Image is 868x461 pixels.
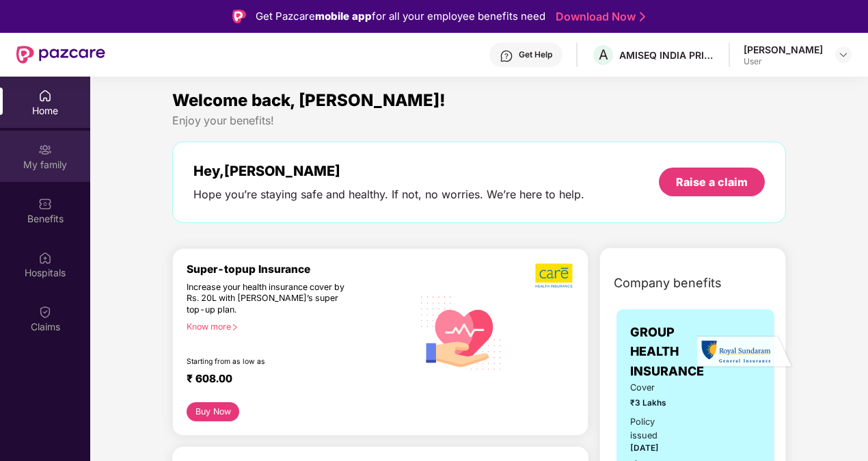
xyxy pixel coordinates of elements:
img: svg+xml;base64,PHN2ZyBpZD0iSGVscC0zMngzMiIgeG1sbnM9Imh0dHA6Ly93d3cudzMub3JnLzIwMDAvc3ZnIiB3aWR0aD... [500,49,513,63]
div: User [744,56,823,67]
img: svg+xml;base64,PHN2ZyB3aWR0aD0iMjAiIGhlaWdodD0iMjAiIHZpZXdCb3g9IjAgMCAyMCAyMCIgZmlsbD0ibm9uZSIgeG... [38,143,52,157]
div: Raise a claim [676,174,748,189]
div: Get Help [519,49,552,60]
div: Enjoy your benefits! [172,114,786,128]
img: svg+xml;base64,PHN2ZyBpZD0iRHJvcGRvd24tMzJ4MzIiIHhtbG5zPSJodHRwOi8vd3d3LnczLm9yZy8yMDAwL3N2ZyIgd2... [838,49,849,60]
div: [PERSON_NAME] [744,43,823,56]
img: Logo [232,10,246,23]
img: Stroke [640,10,645,24]
div: ₹ 608.00 [187,372,399,388]
a: Download Now [556,10,641,24]
span: [DATE] [630,443,659,453]
div: Super-topup Insurance [187,263,413,276]
span: Company benefits [614,274,722,293]
img: svg+xml;base64,PHN2ZyBpZD0iQmVuZWZpdHMiIHhtbG5zPSJodHRwOi8vd3d3LnczLm9yZy8yMDAwL3N2ZyIgd2lkdGg9Ij... [38,197,52,211]
div: Policy issued [630,415,679,443]
div: AMISEQ INDIA PRIVATE LIMITED [619,49,715,62]
div: Get Pazcare for all your employee benefits need [256,8,545,25]
span: Cover [630,381,679,395]
strong: mobile app [315,10,372,23]
span: ₹3 Lakhs [630,397,679,410]
div: Starting from as low as [187,357,355,367]
img: New Pazcare Logo [16,46,105,64]
span: right [231,324,239,331]
img: svg+xml;base64,PHN2ZyBpZD0iSG9tZSIgeG1sbnM9Imh0dHA6Ly93d3cudzMub3JnLzIwMDAvc3ZnIiB3aWR0aD0iMjAiIG... [38,89,52,103]
button: Buy Now [187,402,239,421]
span: Welcome back, [PERSON_NAME]! [172,90,446,110]
div: Hope you’re staying safe and healthy. If not, no worries. We’re here to help. [193,187,584,202]
img: insurerLogo [697,335,793,369]
img: svg+xml;base64,PHN2ZyB4bWxucz0iaHR0cDovL3d3dy53My5vcmcvMjAwMC9zdmciIHhtbG5zOnhsaW5rPSJodHRwOi8vd3... [413,283,510,382]
img: b5dec4f62d2307b9de63beb79f102df3.png [535,263,574,289]
span: A [599,47,608,63]
img: svg+xml;base64,PHN2ZyBpZD0iSG9zcGl0YWxzIiB4bWxucz0iaHR0cDovL3d3dy53My5vcmcvMjAwMC9zdmciIHdpZHRoPS... [38,251,52,265]
div: Increase your health insurance cover by Rs. 20L with [PERSON_NAME]’s super top-up plan. [187,282,354,316]
span: GROUP HEALTH INSURANCE [630,323,704,381]
div: Hey, [PERSON_NAME] [193,163,584,179]
img: svg+xml;base64,PHN2ZyBpZD0iQ2xhaW0iIHhtbG5zPSJodHRwOi8vd3d3LnczLm9yZy8yMDAwL3N2ZyIgd2lkdGg9IjIwIi... [38,305,52,319]
div: Know more [187,321,405,331]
